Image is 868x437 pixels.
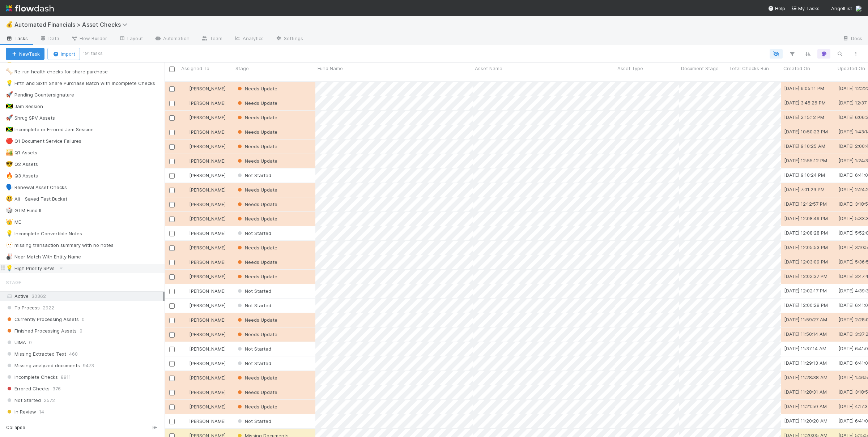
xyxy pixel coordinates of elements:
[236,288,271,294] span: Not Started
[182,143,188,149] img: avatar_55b415e2-df6a-4422-95b4-4512075a58f2.png
[6,424,25,431] span: Collapse
[182,172,188,178] img: avatar_55b415e2-df6a-4422-95b4-4512075a58f2.png
[236,274,277,279] span: Needs Update
[855,5,862,12] img: avatar_55b415e2-df6a-4422-95b4-4512075a58f2.png
[6,126,13,132] span: 🇯🇲
[784,215,828,222] div: [DATE] 12:08:49 PM
[236,389,277,396] div: Needs Update
[169,188,175,193] input: Toggle Row Selected
[269,33,309,45] a: Settings
[6,138,13,144] span: 🔴
[169,361,175,367] input: Toggle Row Selected
[236,215,277,222] div: Needs Update
[169,303,175,309] input: Toggle Row Selected
[182,274,188,279] img: avatar_55b415e2-df6a-4422-95b4-4512075a58f2.png
[189,143,226,149] span: [PERSON_NAME]
[182,288,188,294] img: avatar_55b415e2-df6a-4422-95b4-4512075a58f2.png
[6,196,13,202] span: 😃
[784,388,827,395] div: [DATE] 11:28:31 AM
[236,99,277,107] div: Needs Update
[791,5,820,11] span: My Tasks
[318,65,343,72] span: Fund Name
[189,201,226,207] span: [PERSON_NAME]
[182,230,188,236] img: avatar_55b415e2-df6a-4422-95b4-4512075a58f2.png
[6,253,13,260] span: 🎳
[784,186,825,193] div: [DATE] 7:01:29 PM
[6,91,13,98] span: 🚀
[169,130,175,135] input: Toggle Row Selected
[182,375,188,381] img: avatar_55b415e2-df6a-4422-95b4-4512075a58f2.png
[189,418,226,424] span: [PERSON_NAME]
[169,274,175,280] input: Toggle Row Selected
[169,202,175,207] input: Toggle Row Selected
[31,293,46,299] span: 30362
[182,201,226,208] div: [PERSON_NAME]
[228,33,269,45] a: Analytics
[182,374,226,381] div: [PERSON_NAME]
[6,219,13,225] span: 👑
[6,148,37,157] div: Q1 Assets
[182,99,226,107] div: [PERSON_NAME]
[113,33,149,45] a: Layout
[236,86,277,91] span: Needs Update
[189,100,226,106] span: [PERSON_NAME]
[189,375,226,381] span: [PERSON_NAME]
[784,301,828,309] div: [DATE] 12:00:29 PM
[236,331,277,337] span: Needs Update
[169,419,175,424] input: Toggle Row Selected
[6,218,21,227] div: ME
[6,103,13,109] span: 🇯🇲
[182,331,226,338] div: [PERSON_NAME]
[195,33,228,45] a: Team
[169,245,175,251] input: Toggle Row Selected
[169,217,175,222] input: Toggle Row Selected
[236,360,271,367] div: Not Started
[6,326,77,335] span: Finished Processing Assets
[6,115,13,121] span: 🚀
[83,50,103,57] small: 191 tasks
[169,289,175,294] input: Toggle Row Selected
[236,404,277,410] span: Needs Update
[6,241,114,250] div: missing transaction summary with no notes
[236,389,277,395] span: Needs Update
[6,206,41,215] div: GTM Fund II
[182,303,188,308] img: avatar_55b415e2-df6a-4422-95b4-4512075a58f2.png
[182,345,226,352] div: [PERSON_NAME]
[784,142,825,150] div: [DATE] 9:10:25 AM
[182,114,226,121] div: [PERSON_NAME]
[182,201,188,207] img: avatar_55b415e2-df6a-4422-95b4-4512075a58f2.png
[784,200,827,207] div: [DATE] 12:12:57 PM
[236,158,277,164] span: Needs Update
[169,260,175,265] input: Toggle Row Selected
[838,65,865,72] span: Updated On
[236,346,271,352] span: Not Started
[6,160,38,169] div: Q2 Assets
[6,252,81,261] div: Near Match With Entity Name
[6,2,54,14] img: logo-inverted-e16ddd16eac7371096b0.svg
[189,331,226,337] span: [PERSON_NAME]
[189,389,226,395] span: [PERSON_NAME]
[784,85,824,92] div: [DATE] 6:05:11 PM
[236,114,277,121] div: Needs Update
[169,101,175,106] input: Toggle Row Selected
[169,318,175,323] input: Toggle Row Selected
[784,345,826,352] div: [DATE] 11:37:14 AM
[236,157,277,164] div: Needs Update
[71,35,107,42] span: Flow Builder
[182,273,226,280] div: [PERSON_NAME]
[169,86,175,92] input: Toggle Row Selected
[6,149,13,155] span: 🏜️
[182,172,226,179] div: [PERSON_NAME]
[475,65,502,72] span: Asset Name
[236,143,277,150] div: Needs Update
[43,303,54,312] span: 2922
[189,288,226,294] span: [PERSON_NAME]
[182,404,188,410] img: avatar_55b415e2-df6a-4422-95b4-4512075a58f2.png
[236,245,277,250] span: Needs Update
[181,65,209,72] span: Assigned To
[189,303,226,308] span: [PERSON_NAME]
[6,350,66,359] span: Missing Extracted Text
[784,374,827,381] div: [DATE] 11:28:38 AM
[236,375,277,381] span: Needs Update
[182,302,226,309] div: [PERSON_NAME]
